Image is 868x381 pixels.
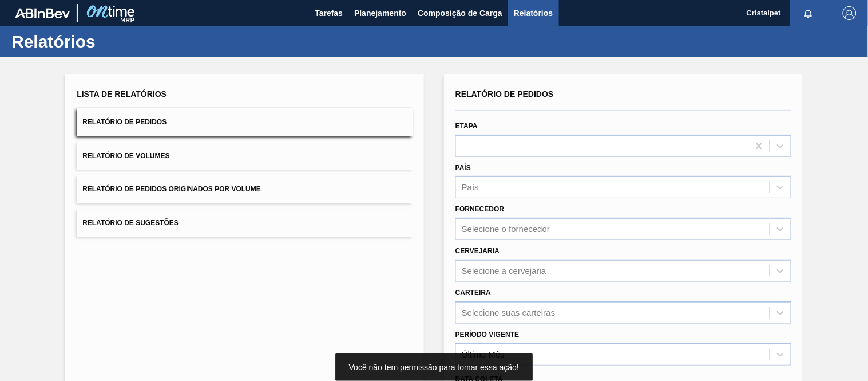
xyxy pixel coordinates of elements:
label: Carteira [455,289,491,297]
button: Notificações [790,5,827,21]
span: Lista de Relatórios [77,89,167,99]
span: Relatório de Sugestões [82,219,179,227]
div: Selecione o fornecedor [462,225,550,234]
button: Relatório de Sugestões [77,209,413,237]
span: Composição de Carga [418,6,502,20]
label: Período Vigente [455,331,519,339]
span: Relatório de Pedidos [82,118,167,126]
label: Cervejaria [455,247,500,255]
div: País [462,183,479,193]
img: Logout [843,6,857,20]
h1: Relatórios [11,35,215,48]
div: Último Mês [462,349,505,359]
span: Relatórios [514,6,553,20]
span: Planejamento [354,6,406,20]
img: TNhmsLtSVTkK8tSr43FrP2fwEKptu5GPRR3wAAAABJRU5ErkJggg== [15,8,70,18]
label: Fornecedor [455,205,504,213]
div: Selecione suas carteiras [462,308,555,317]
span: Relatório de Pedidos [455,89,554,99]
span: Você não tem permissão para tomar essa ação! [349,363,519,372]
label: País [455,164,471,172]
button: Relatório de Pedidos Originados por Volume [77,175,413,203]
div: Selecione a cervejaria [462,266,546,276]
button: Relatório de Pedidos [77,108,413,136]
span: Relatório de Pedidos Originados por Volume [82,185,261,193]
span: Relatório de Volumes [82,152,169,160]
button: Relatório de Volumes [77,142,413,170]
label: Etapa [455,122,478,130]
span: Tarefas [315,6,343,20]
